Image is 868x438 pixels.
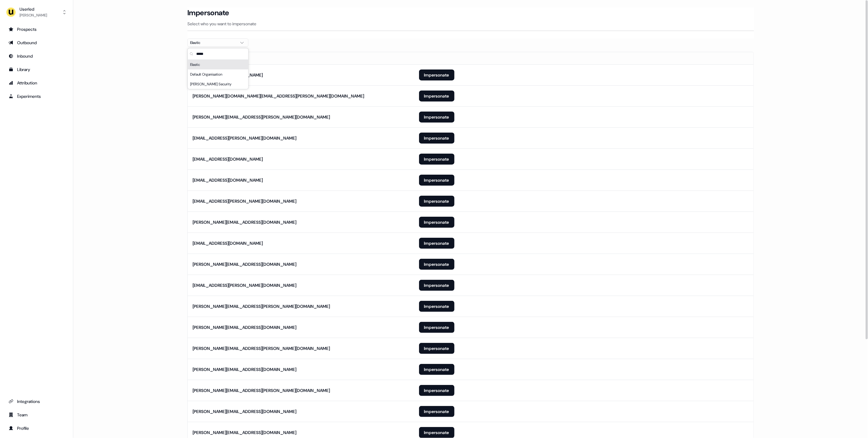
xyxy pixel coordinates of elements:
[193,303,330,309] div: [PERSON_NAME][EMAIL_ADDRESS][PERSON_NAME][DOMAIN_NAME]
[5,24,68,34] a: Go to prospects
[193,240,263,246] div: [EMAIL_ADDRESS][DOMAIN_NAME]
[188,52,414,64] th: Email
[193,324,296,330] div: [PERSON_NAME][EMAIL_ADDRESS][DOMAIN_NAME]
[9,80,64,86] div: Attribution
[5,51,68,61] a: Go to Inbound
[419,112,454,123] button: Impersonate
[5,78,68,88] a: Go to attribution
[9,40,64,46] div: Outbound
[419,406,454,417] button: Impersonate
[419,427,454,438] button: Impersonate
[9,66,64,73] div: Library
[187,38,248,47] button: Elastic
[419,196,454,207] button: Impersonate
[193,282,296,288] div: [EMAIL_ADDRESS][PERSON_NAME][DOMAIN_NAME]
[9,412,64,418] div: Team
[419,364,454,375] button: Impersonate
[419,217,454,228] button: Impersonate
[193,408,296,415] div: [PERSON_NAME][EMAIL_ADDRESS][DOMAIN_NAME]
[419,69,454,80] button: Impersonate
[193,345,330,351] div: [PERSON_NAME][EMAIL_ADDRESS][PERSON_NAME][DOMAIN_NAME]
[419,175,454,186] button: Impersonate
[187,8,229,17] h3: Impersonate
[419,280,454,291] button: Impersonate
[419,238,454,249] button: Impersonate
[9,425,64,431] div: Profile
[419,322,454,333] button: Impersonate
[9,26,64,32] div: Prospects
[419,133,454,144] button: Impersonate
[419,259,454,270] button: Impersonate
[419,301,454,312] button: Impersonate
[419,91,454,101] button: Impersonate
[5,91,68,101] a: Go to experiments
[5,423,68,433] a: Go to profile
[5,65,68,74] a: Go to templates
[9,53,64,59] div: Inbound
[5,38,68,48] a: Go to outbound experience
[20,12,47,18] div: [PERSON_NAME]
[419,343,454,354] button: Impersonate
[193,177,263,183] div: [EMAIL_ADDRESS][DOMAIN_NAME]
[5,397,68,406] a: Go to integrations
[193,114,330,120] div: [PERSON_NAME][EMAIL_ADDRESS][PERSON_NAME][DOMAIN_NAME]
[188,69,248,79] div: Default Organisation
[9,398,64,404] div: Integrations
[193,366,296,372] div: [PERSON_NAME][EMAIL_ADDRESS][DOMAIN_NAME]
[5,5,68,20] button: Userled[PERSON_NAME]
[188,60,248,69] div: Elastic
[419,385,454,396] button: Impersonate
[190,40,236,46] div: Elastic
[193,198,296,204] div: [EMAIL_ADDRESS][PERSON_NAME][DOMAIN_NAME]
[187,21,754,27] p: Select who you want to impersonate
[193,261,296,267] div: [PERSON_NAME][EMAIL_ADDRESS][DOMAIN_NAME]
[419,154,454,165] button: Impersonate
[193,135,296,141] div: [EMAIL_ADDRESS][PERSON_NAME][DOMAIN_NAME]
[193,93,364,99] div: [PERSON_NAME][DOMAIN_NAME][EMAIL_ADDRESS][PERSON_NAME][DOMAIN_NAME]
[193,156,263,162] div: [EMAIL_ADDRESS][DOMAIN_NAME]
[9,93,64,99] div: Experiments
[193,219,296,225] div: [PERSON_NAME][EMAIL_ADDRESS][DOMAIN_NAME]
[193,429,296,436] div: [PERSON_NAME][EMAIL_ADDRESS][DOMAIN_NAME]
[188,79,248,89] div: [PERSON_NAME] Security
[5,410,68,420] a: Go to team
[20,6,47,12] div: Userled
[193,387,330,393] div: [PERSON_NAME][EMAIL_ADDRESS][PERSON_NAME][DOMAIN_NAME]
